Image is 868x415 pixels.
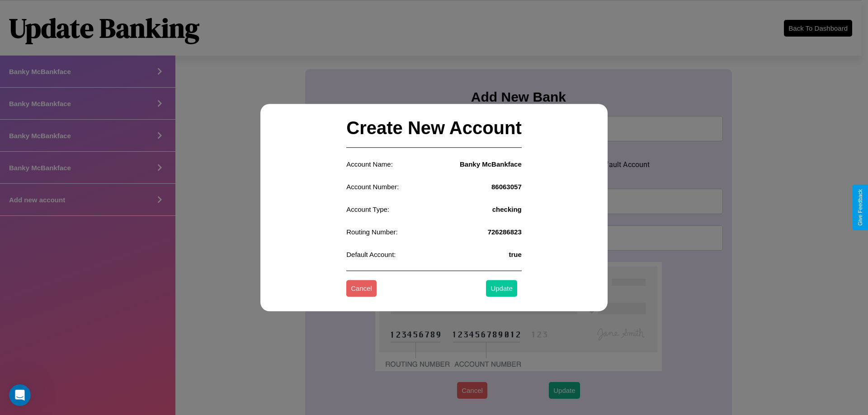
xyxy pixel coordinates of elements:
p: Account Type: [346,203,389,215]
h4: 726286823 [488,228,522,236]
h4: 86063057 [491,183,522,191]
p: Default Account: [346,248,396,261]
h4: true [509,251,521,258]
p: Account Name: [346,158,393,170]
h4: Banky McBankface [460,160,522,168]
iframe: Intercom live chat [9,384,31,406]
div: Give Feedback [857,189,863,226]
h4: checking [492,205,522,213]
h2: Create New Account [346,109,522,148]
p: Routing Number: [346,226,397,238]
button: Update [486,280,517,297]
p: Account Number: [346,181,399,193]
button: Cancel [346,280,377,297]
